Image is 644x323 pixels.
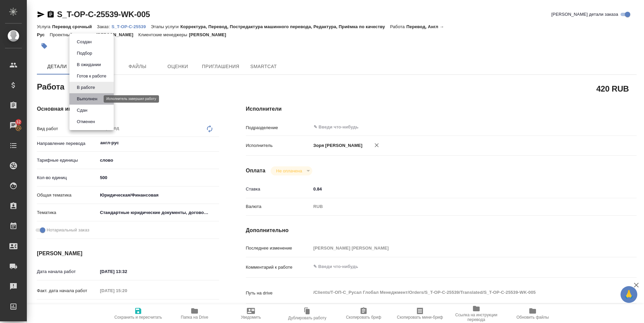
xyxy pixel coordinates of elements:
button: Сдан [75,107,89,114]
button: В ожидании [75,61,103,68]
button: Подбор [75,50,94,57]
button: В работе [75,84,97,91]
button: Готов к работе [75,72,108,80]
button: Создан [75,38,94,46]
button: Отменен [75,118,97,125]
button: Выполнен [75,95,99,103]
